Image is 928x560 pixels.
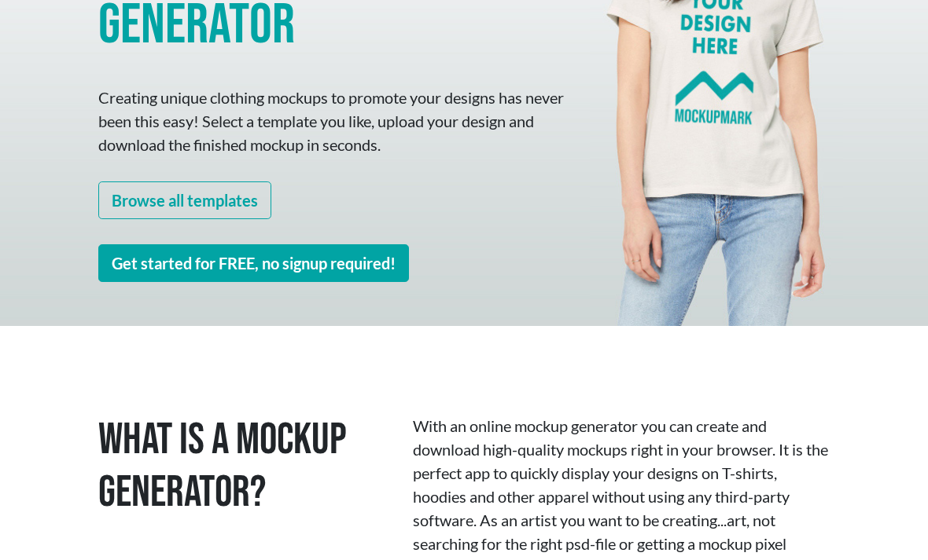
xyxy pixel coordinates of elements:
p: Creating unique clothing mockups to promote your designs has never been this easy! Select a templ... [98,86,578,156]
a: Get started for FREE, no signup required! [98,244,409,282]
h1: What is a Mockup Generator? [98,414,389,519]
a: Browse all templates [98,181,271,219]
